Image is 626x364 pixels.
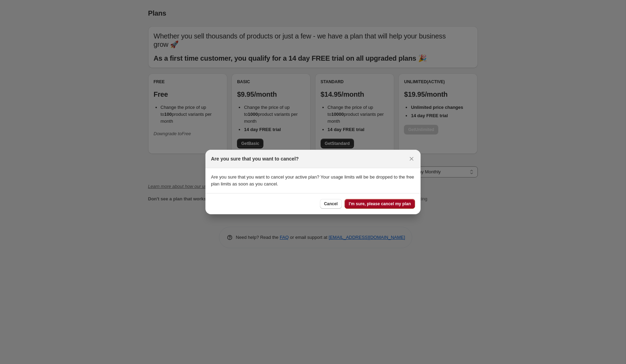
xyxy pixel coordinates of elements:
button: Close [407,154,416,164]
h2: Are you sure that you want to cancel? [211,155,299,162]
button: Cancel [320,199,342,209]
button: I'm sure, please cancel my plan [345,199,415,209]
span: Cancel [324,201,338,207]
p: Are you sure that you want to cancel your active plan? Your usage limits will be be dropped to th... [211,174,415,188]
span: I'm sure, please cancel my plan [349,201,411,207]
